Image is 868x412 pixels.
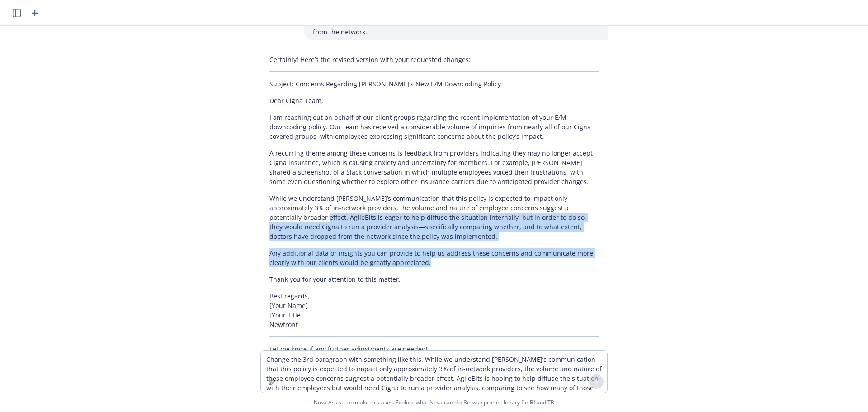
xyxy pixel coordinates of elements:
[269,344,599,354] p: Let me know if any further adjustments are needed!
[4,393,864,412] span: Nova Assist can make mistakes. Explore what Nova can do: Browse prompt library for and
[269,194,599,241] p: While we understand [PERSON_NAME]’s communication that this policy is expected to impact only app...
[269,55,599,64] p: Certainly! Here’s the revised version with your requested changes:
[269,96,599,105] p: Dear Cigna Team,
[547,398,554,406] a: TR
[269,148,599,186] p: A recurring theme among these concerns is feedback from providers indicating they may no longer a...
[530,398,535,406] a: BI
[269,291,599,329] p: Best regards, [Your Name] [Your Title] Newfront
[269,275,599,284] p: Thank you for your attention to this matter.
[269,113,599,141] p: I am reaching out on behalf of our client groups regarding the recent implementation of your E/M ...
[269,79,599,89] p: Subject: Concerns Regarding [PERSON_NAME]’s New E/M Downcoding Policy
[269,248,599,267] p: Any additional data or insights you can provide to help us address these concerns and communicate...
